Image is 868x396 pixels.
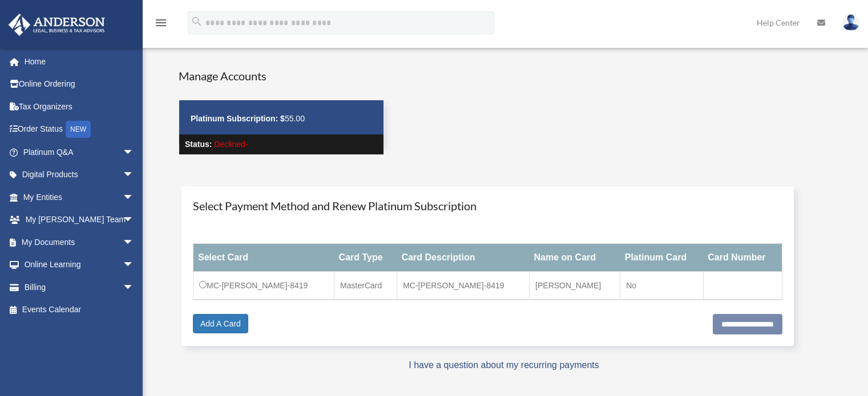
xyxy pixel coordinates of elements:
[8,231,151,254] a: My Documentsarrow_drop_down
[530,244,620,272] th: Name on Card
[620,244,704,272] th: Platinum Card
[123,231,146,254] span: arrow_drop_down
[397,244,530,272] th: Card Description
[123,164,146,187] span: arrow_drop_down
[123,141,146,164] span: arrow_drop_down
[123,209,146,232] span: arrow_drop_down
[191,112,372,126] p: 55.00
[193,272,334,300] td: MC-[PERSON_NAME]-8419
[334,272,397,300] td: MasterCard
[842,14,859,31] img: User Pic
[193,314,248,333] a: Add A Card
[123,276,146,299] span: arrow_drop_down
[530,272,620,300] td: [PERSON_NAME]
[8,95,151,118] a: Tax Organizers
[191,114,285,123] strong: Platinum Subscription: $
[8,209,151,231] a: My [PERSON_NAME] Teamarrow_drop_down
[185,140,212,149] strong: Status:
[191,15,203,28] i: search
[8,276,151,299] a: Billingarrow_drop_down
[8,50,151,73] a: Home
[8,186,151,209] a: My Entitiesarrow_drop_down
[179,68,384,84] h4: Manage Accounts
[8,164,151,186] a: Digital Productsarrow_drop_down
[8,73,151,96] a: Online Ordering
[66,121,91,138] div: NEW
[8,118,151,141] a: Order StatusNEW
[8,254,151,276] a: Online Learningarrow_drop_down
[5,14,108,36] img: Anderson Advisors Platinum Portal
[193,244,334,272] th: Select Card
[123,186,146,209] span: arrow_drop_down
[214,140,248,149] span: Declined-
[334,244,397,272] th: Card Type
[193,198,782,214] h4: Select Payment Method and Renew Platinum Subscription
[123,254,146,277] span: arrow_drop_down
[8,299,151,321] a: Events Calendar
[409,360,599,370] a: I have a question about my recurring payments
[620,272,704,300] td: No
[8,141,151,164] a: Platinum Q&Aarrow_drop_down
[154,16,168,30] i: menu
[154,20,168,30] a: menu
[703,244,782,272] th: Card Number
[397,272,530,300] td: MC-[PERSON_NAME]-8419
